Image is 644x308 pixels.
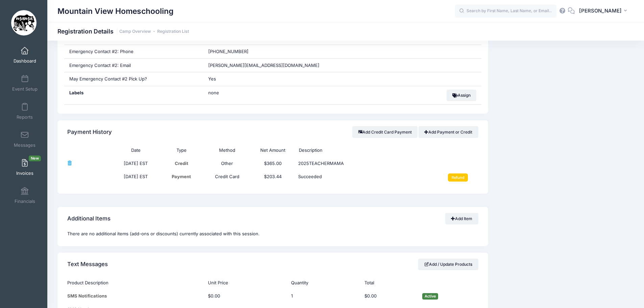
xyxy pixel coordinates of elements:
img: Mountain View Homeschooling [11,10,37,35]
div: May Emergency Contact #2 Pick Up? [64,72,204,86]
a: Add Payment or Credit [419,126,478,138]
a: Camp Overview [119,29,151,34]
td: $203.44 [250,170,295,185]
h4: Additional Items [67,209,111,229]
span: [PERSON_NAME][EMAIL_ADDRESS][DOMAIN_NAME] [208,63,319,68]
div: Click Pencil to edit... [291,293,301,300]
td: Credit [159,157,204,170]
a: Financials [9,184,41,207]
span: Active [422,293,438,300]
a: Event Setup [9,71,41,95]
span: [PERSON_NAME] [579,7,622,15]
a: Registration List [157,29,189,34]
div: Emergency Contact #2: Email [64,59,204,72]
th: Net Amount [250,144,295,157]
div: There are no additional items (add-ons or discounts) currently associated with this session. [57,231,488,246]
span: Yes [208,76,216,81]
td: Other [204,157,250,170]
h1: Mountain View Homeschooling [57,3,173,19]
button: Add Credit Card Payment [352,126,418,138]
span: [PHONE_NUMBER] [208,49,248,54]
td: Payment [159,170,204,185]
a: Messages [9,127,41,151]
input: Refund [448,173,468,182]
th: Description [295,144,432,157]
td: 2025TEACHERMAMA [295,157,432,170]
span: Reports [17,114,33,120]
a: Reports [9,99,41,123]
th: Total [361,276,419,289]
button: [PERSON_NAME] [575,3,634,19]
td: Credit Card [204,170,250,185]
td: Succeeded [295,170,432,185]
th: Product Description [67,276,205,289]
td: SMS Notifications [67,289,205,303]
div: Labels [64,86,204,104]
td: $365.00 [250,157,295,170]
a: Add / Update Products [418,259,478,270]
span: Messages [14,142,35,148]
a: Dashboard [9,43,41,67]
input: Search by First Name, Last Name, or Email... [455,4,556,18]
h4: Text Messages [67,255,108,274]
td: $0.00 [361,289,419,303]
span: Dashboard [14,58,36,64]
a: Add Item [445,213,478,224]
th: Type [159,144,204,157]
th: Date [113,144,159,157]
h4: Payment History [67,122,112,142]
span: New [29,156,41,161]
th: Quantity [288,276,361,289]
div: Emergency Contact #2: Phone [64,45,204,58]
span: Financials [15,198,35,204]
td: [DATE] EST [113,157,159,170]
th: Method [204,144,250,157]
span: Event Setup [12,86,38,92]
span: none [208,90,293,96]
span: Invoices [16,170,33,176]
button: Assign [447,90,477,101]
a: InvoicesNew [9,156,41,179]
td: [DATE] EST [113,170,159,185]
th: Unit Price [205,276,288,289]
h1: Registration Details [57,28,189,35]
td: $0.00 [205,289,288,303]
